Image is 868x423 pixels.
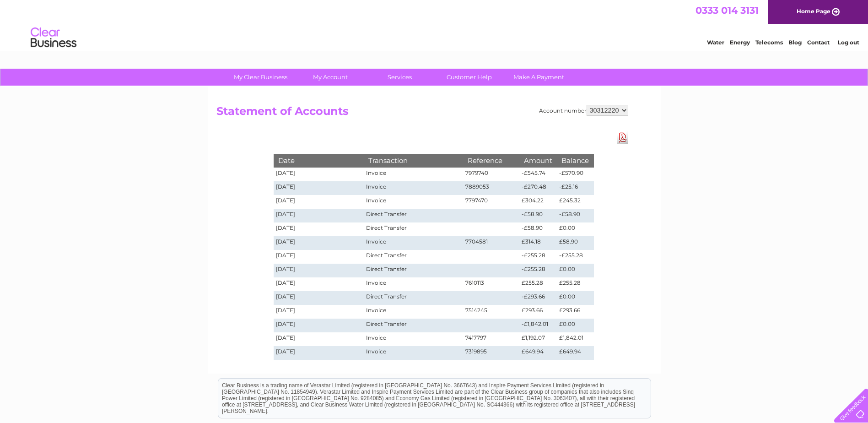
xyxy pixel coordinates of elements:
td: 7417797 [463,332,520,346]
td: £255.28 [557,277,593,291]
td: 7979740 [463,168,520,181]
img: logo.png [30,24,77,52]
td: [DATE] [274,250,364,264]
td: £0.00 [557,319,593,332]
td: £293.66 [519,305,557,319]
a: Telecoms [755,39,783,46]
td: [DATE] [274,168,364,181]
td: 7797470 [463,195,520,209]
div: Clear Business is a trading name of Verastar Limited (registered in [GEOGRAPHIC_DATA] No. 3667643... [218,5,651,44]
td: Invoice [364,181,463,195]
td: [DATE] [274,195,364,209]
a: Download Pdf [617,131,628,144]
td: Direct Transfer [364,222,463,236]
h2: Statement of Accounts [216,105,628,122]
td: -£293.66 [519,291,557,305]
td: Invoice [364,346,463,360]
td: [DATE] [274,319,364,332]
a: Water [707,39,724,46]
td: Direct Transfer [364,264,463,277]
td: Direct Transfer [364,319,463,332]
td: -£255.28 [557,250,593,264]
td: [DATE] [274,332,364,346]
td: [DATE] [274,236,364,250]
a: Make A Payment [501,69,577,86]
td: 7704581 [463,236,520,250]
td: [DATE] [274,264,364,277]
td: Invoice [364,277,463,291]
td: Invoice [364,195,463,209]
th: Transaction [364,154,463,167]
td: £0.00 [557,222,593,236]
td: £245.32 [557,195,593,209]
th: Balance [557,154,593,167]
td: Direct Transfer [364,250,463,264]
td: [DATE] [274,291,364,305]
td: -£570.90 [557,168,593,181]
td: £1,842.01 [557,332,593,346]
td: £0.00 [557,291,593,305]
td: Direct Transfer [364,291,463,305]
td: -£58.90 [519,209,557,222]
td: £649.94 [519,346,557,360]
td: £293.66 [557,305,593,319]
td: 7514245 [463,305,520,319]
a: Log out [838,39,859,46]
td: 7889053 [463,181,520,195]
td: -£58.90 [519,222,557,236]
th: Reference [463,154,520,167]
td: [DATE] [274,181,364,195]
td: £0.00 [557,264,593,277]
a: My Account [292,69,368,86]
td: -£25.16 [557,181,593,195]
a: 0333 014 3131 [695,5,759,16]
td: Invoice [364,305,463,319]
div: Account number [539,105,628,116]
a: My Clear Business [223,69,298,86]
td: Invoice [364,332,463,346]
a: Services [362,69,437,86]
td: Direct Transfer [364,209,463,222]
td: [DATE] [274,222,364,236]
td: [DATE] [274,346,364,360]
th: Date [274,154,364,167]
td: £255.28 [519,277,557,291]
td: Invoice [364,168,463,181]
td: 7319895 [463,346,520,360]
td: [DATE] [274,305,364,319]
td: £1,192.07 [519,332,557,346]
a: Contact [807,39,830,46]
a: Blog [788,39,802,46]
td: £58.90 [557,236,593,250]
td: -£1,842.01 [519,319,557,332]
td: [DATE] [274,277,364,291]
td: -£255.28 [519,264,557,277]
td: £314.18 [519,236,557,250]
td: -£270.48 [519,181,557,195]
a: Energy [730,39,750,46]
a: Customer Help [431,69,507,86]
td: -£255.28 [519,250,557,264]
td: [DATE] [274,209,364,222]
td: -£545.74 [519,168,557,181]
td: Invoice [364,236,463,250]
th: Amount [519,154,557,167]
td: -£58.90 [557,209,593,222]
td: 7610113 [463,277,520,291]
td: £304.22 [519,195,557,209]
td: £649.94 [557,346,593,360]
